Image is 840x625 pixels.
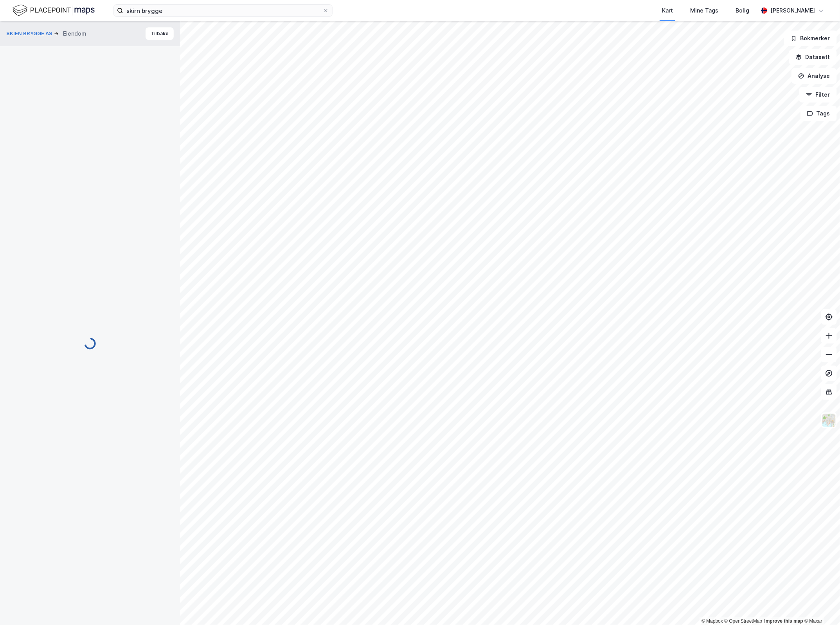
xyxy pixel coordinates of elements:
div: Kart [662,6,673,15]
button: SKIEN BRYGGE AS [6,30,54,38]
div: Eiendom [63,29,86,38]
a: Improve this map [764,618,803,624]
iframe: Chat Widget [801,587,840,625]
button: Filter [799,87,837,103]
button: Analyse [791,68,837,84]
input: Søk på adresse, matrikkel, gårdeiere, leietakere eller personer [123,5,323,16]
button: Tilbake [146,27,174,40]
button: Bokmerker [784,31,837,46]
a: Mapbox [701,618,723,624]
a: OpenStreetMap [725,618,763,624]
img: Z [822,413,836,428]
div: Bolig [736,6,749,15]
button: Tags [800,106,837,121]
div: Kontrollprogram for chat [801,587,840,625]
img: spinner.a6d8c91a73a9ac5275cf975e30b51cfb.svg [84,337,96,350]
img: logo.f888ab2527a4732fd821a326f86c7f29.svg [13,4,95,17]
button: Datasett [789,49,837,65]
div: [PERSON_NAME] [770,6,815,15]
div: Mine Tags [690,6,718,15]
